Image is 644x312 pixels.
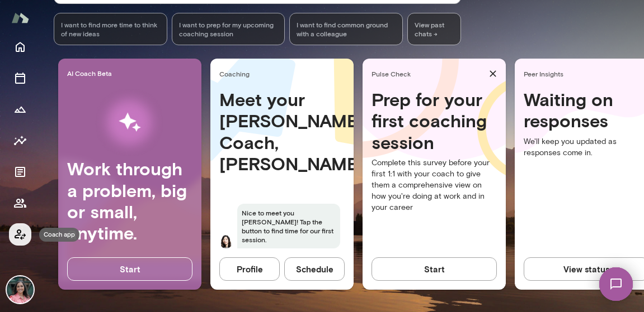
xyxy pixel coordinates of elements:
button: Documents [9,161,31,183]
button: Growth Plan [9,98,31,121]
div: I want to find common ground with a colleague [289,13,403,45]
img: Angela Byers Byers [219,235,233,248]
h4: Meet your [PERSON_NAME] Coach, [PERSON_NAME] [219,89,345,175]
button: Start [372,257,497,281]
h4: Work through a problem, big or small, anytime. [67,158,192,244]
div: I want to prep for my upcoming coaching session [172,13,285,45]
span: Nice to meet you [PERSON_NAME]! Tap the button to find time for our first session. [237,204,340,248]
div: Coach app [39,228,79,242]
span: View past chats -> [407,13,461,45]
span: I want to find common ground with a colleague [297,20,396,38]
img: Michelle Rangel [7,276,34,303]
button: Profile [219,257,280,281]
button: Schedule [284,257,345,281]
button: Insights [9,129,31,152]
button: Members [9,192,31,214]
button: Coach app [9,223,31,246]
img: AI Workflows [80,87,180,158]
span: Coaching [219,69,349,78]
button: Sessions [9,67,31,89]
span: I want to prep for my upcoming coaching session [179,20,278,38]
button: Home [9,36,31,58]
button: Start [67,257,192,281]
p: Complete this survey before your first 1:1 with your coach to give them a comprehensive view on h... [372,157,497,213]
span: I want to find more time to think of new ideas [61,20,160,38]
span: Pulse Check [372,69,485,78]
h4: Prep for your first coaching session [372,89,497,153]
div: I want to find more time to think of new ideas [54,13,167,45]
span: AI Coach Beta [67,69,197,78]
img: Mento [11,7,29,28]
